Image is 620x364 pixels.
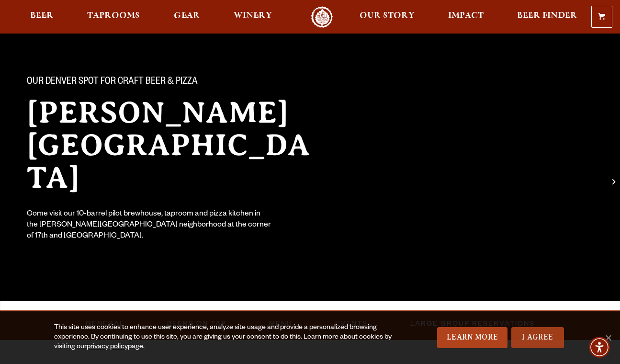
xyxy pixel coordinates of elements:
div: This site uses cookies to enhance user experience, analyze site usage and provide a personalized ... [54,323,397,352]
span: Winery [234,12,272,20]
a: Odell Home [304,6,340,28]
a: I Agree [511,327,564,348]
span: Beer [30,12,54,20]
div: Come visit our 10-barrel pilot brewhouse, taproom and pizza kitchen in the [PERSON_NAME][GEOGRAPH... [27,209,272,242]
a: Our Story [353,6,421,28]
a: Beer Finder [511,6,584,28]
a: Gear [168,6,206,28]
a: Impact [442,6,490,28]
h2: [PERSON_NAME][GEOGRAPHIC_DATA] [27,96,326,194]
span: Our Denver spot for craft beer & pizza [27,76,198,89]
a: Beer [24,6,60,28]
a: Learn More [437,327,507,348]
span: Our Story [360,12,415,20]
a: Taprooms [81,6,146,28]
span: Beer Finder [517,12,577,20]
span: Impact [448,12,484,20]
div: Accessibility Menu [589,337,610,358]
a: privacy policy [87,343,128,351]
span: Taprooms [87,12,140,20]
a: Winery [227,6,278,28]
span: Gear [174,12,200,20]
